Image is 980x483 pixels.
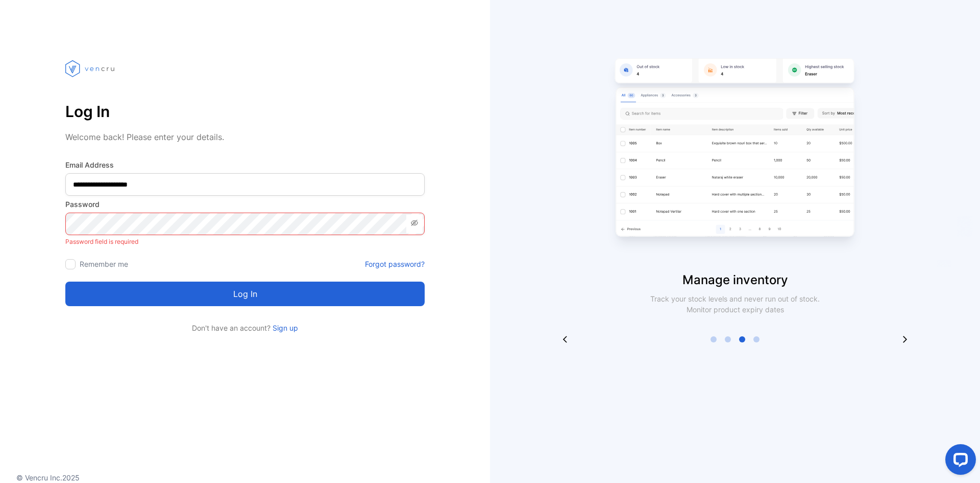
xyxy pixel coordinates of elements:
[65,99,425,124] p: Log In
[65,235,425,248] p: Password field is required
[65,282,425,306] button: Log in
[65,159,425,170] label: Email Address
[65,41,116,96] img: vencru logo
[80,260,128,268] label: Remember me
[365,259,425,269] a: Forgot password?
[490,271,980,289] p: Manage inventory
[65,199,425,210] label: Password
[271,324,298,332] a: Sign up
[937,440,980,483] iframe: LiveChat chat widget
[607,41,863,271] img: slider image
[637,293,833,315] p: Track your stock levels and never run out of stock. Monitor product expiry dates
[65,131,425,143] p: Welcome back! Please enter your details.
[65,323,425,333] p: Don't have an account?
